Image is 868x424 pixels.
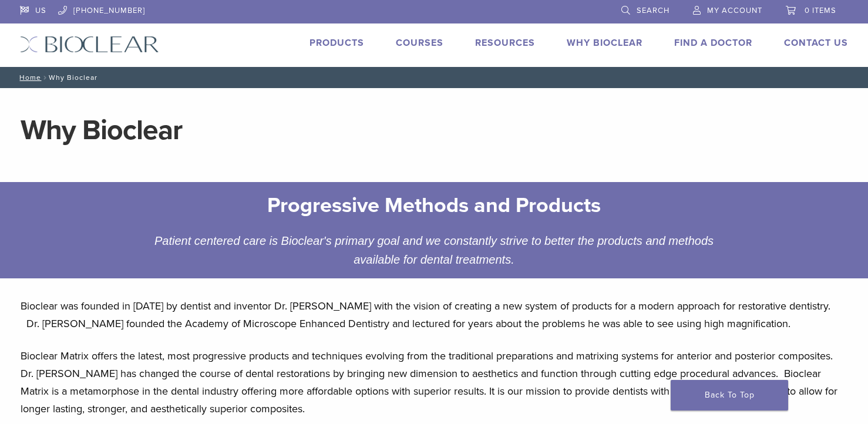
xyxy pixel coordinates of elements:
[309,37,364,49] a: Products
[16,73,41,82] a: Home
[671,380,788,410] a: Back To Top
[144,231,723,269] div: Patient centered care is Bioclear's primary goal and we constantly strive to better the products ...
[396,37,443,49] a: Courses
[784,37,848,49] a: Contact Us
[20,36,159,53] img: Bioclear
[567,37,642,49] a: Why Bioclear
[707,6,762,15] span: My Account
[21,116,847,144] h1: Why Bioclear
[674,37,752,49] a: Find A Doctor
[41,75,49,80] span: /
[21,297,847,332] p: Bioclear was founded in [DATE] by dentist and inventor Dr. [PERSON_NAME] with the vision of creat...
[805,6,836,15] span: 0 items
[475,37,535,49] a: Resources
[153,191,714,220] h2: Progressive Methods and Products
[637,6,669,15] span: Search
[11,67,857,88] nav: Why Bioclear
[21,347,847,418] p: Bioclear Matrix offers the latest, most progressive products and techniques evolving from the tra...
